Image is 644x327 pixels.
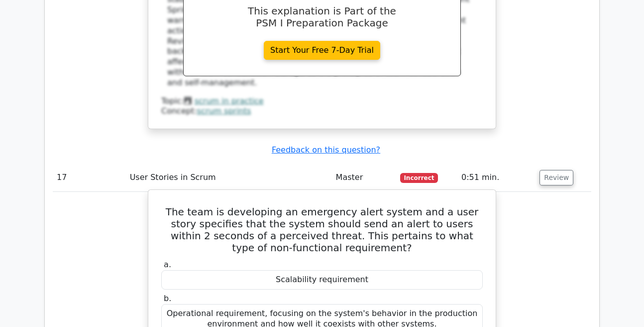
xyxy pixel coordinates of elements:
div: Topic: [161,96,483,107]
a: Start Your Free 7-Day Trial [264,41,380,60]
h5: The team is developing an emergency alert system and a user story specifies that the system shoul... [160,206,484,254]
td: 17 [53,163,126,192]
a: scrum sprints [197,106,251,116]
div: Concept: [161,106,483,117]
button: Review [539,170,573,185]
span: b. [164,294,171,303]
a: scrum in practice [195,96,264,106]
a: Feedback on this question? [272,145,380,155]
td: User Stories in Scrum [126,163,332,192]
span: Incorrect [400,173,438,183]
td: Master [332,163,396,192]
span: a. [164,260,171,269]
td: 0:51 min. [457,163,536,192]
div: Scalability requirement [161,270,483,290]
